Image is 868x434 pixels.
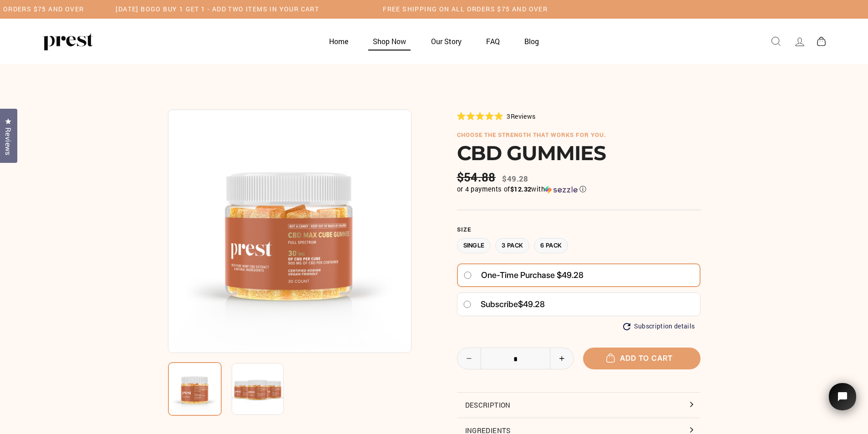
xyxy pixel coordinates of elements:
a: Blog [513,32,550,50]
label: Size [457,226,700,233]
img: CBD GUMMIES [168,110,411,353]
button: Increase item quantity by one [550,348,574,369]
h5: Free Shipping on all orders $75 and over [383,5,548,13]
span: Reviews [2,127,14,156]
span: $49.28 [502,173,528,184]
label: 3 Pack [495,238,529,254]
a: FAQ [475,32,511,50]
div: 3Reviews [457,111,536,121]
span: $12.32 [510,185,531,193]
button: Description [457,393,700,417]
span: $54.88 [457,170,498,184]
span: Reviews [511,112,536,121]
a: Shop Now [361,32,417,50]
span: Subscription details [634,323,695,330]
div: or 4 payments of with [457,185,700,194]
button: Reduce item quantity by one [457,348,481,369]
img: PREST ORGANICS [43,32,93,50]
h5: [DATE] BOGO BUY 1 GET 1 - ADD TWO ITEMS IN YOUR CART [116,5,319,13]
img: CBD GUMMIES [168,362,222,416]
span: $49.28 [518,299,545,309]
span: Add to cart [611,353,673,363]
img: CBD GUMMIES [232,363,284,415]
span: Subscribe [481,299,518,309]
input: Subscribe$49.28 [463,301,472,308]
h6: choose the strength that works for you. [457,131,700,139]
span: 3 [507,112,510,121]
label: 6 Pack [534,238,568,254]
input: quantity [457,348,574,370]
button: Add to cart [583,348,700,369]
h1: CBD GUMMIES [457,143,700,163]
div: or 4 payments of$12.32withSezzle Click to learn more about Sezzle [457,185,700,194]
ul: Primary [318,32,551,50]
iframe: Tidio Chat [817,370,868,434]
input: One-time purchase $49.28 [463,272,472,279]
label: Single [457,238,491,254]
button: Subscription details [623,323,695,330]
a: Our Story [420,32,473,50]
a: Home [318,32,360,50]
span: One-time purchase $49.28 [481,267,584,283]
img: Sezzle [545,186,578,194]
